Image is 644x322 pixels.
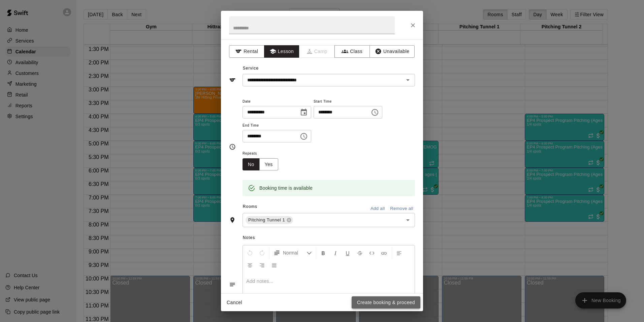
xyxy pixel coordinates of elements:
[246,217,288,223] span: Pitching Tunnel 1
[243,66,259,71] span: Service
[256,247,268,259] button: Redo
[243,204,257,209] span: Rooms
[297,106,311,119] button: Choose date, selected date is Sep 11, 2025
[318,247,329,259] button: Format Bold
[256,259,268,271] button: Right Align
[259,158,278,171] button: Yes
[229,143,236,150] svg: Timing
[244,247,256,259] button: Undo
[268,259,280,271] button: Justify Align
[243,149,284,158] span: Repeats
[369,45,415,58] button: Unavailable
[314,97,382,106] span: Start Time
[330,247,341,259] button: Format Italics
[243,158,260,171] button: No
[368,106,382,119] button: Choose time, selected time is 7:30 PM
[283,249,307,256] span: Normal
[299,45,335,58] span: Camps can only be created in the Services page
[388,204,415,214] button: Remove all
[334,45,370,58] button: Class
[403,75,413,85] button: Open
[246,216,293,224] div: Pitching Tunnel 1
[352,296,420,309] button: Create booking & proceed
[354,247,365,259] button: Format Strikethrough
[393,247,405,259] button: Left Align
[407,19,419,31] button: Close
[224,296,245,309] button: Cancel
[229,281,236,288] svg: Notes
[264,45,299,58] button: Lesson
[244,259,256,271] button: Center Align
[259,182,313,194] div: Booking time is available
[243,233,415,243] span: Notes
[243,97,311,106] span: Date
[243,158,278,171] div: outlined button group
[229,45,264,58] button: Rental
[243,121,311,130] span: End Time
[229,77,236,83] svg: Service
[366,247,378,259] button: Insert Code
[342,247,353,259] button: Format Underline
[229,217,236,223] svg: Rooms
[367,204,388,214] button: Add all
[403,215,413,225] button: Open
[378,247,390,259] button: Insert Link
[271,247,315,259] button: Formatting Options
[297,130,311,143] button: Choose time, selected time is 8:30 PM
